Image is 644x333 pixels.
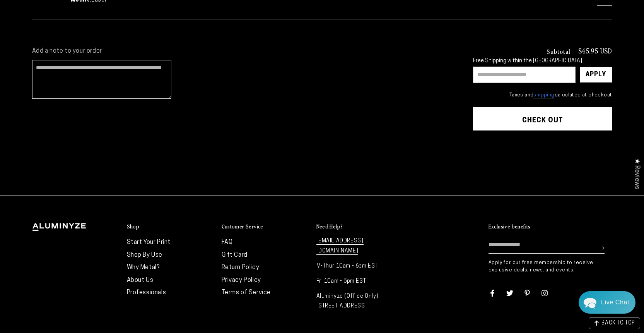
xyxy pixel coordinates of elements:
[127,290,166,296] a: Professionals
[489,259,612,273] p: Apply for our free membership to receive exclusive deals, news, and events.
[578,47,612,54] p: $45.95 USD
[32,47,458,55] label: Add a note to your order
[127,277,154,283] a: About Us
[316,261,403,271] p: M-Thur 10am - 6pm EST
[316,276,403,286] p: Fri 10am - 5pm EST
[601,291,629,314] div: Contact Us Directly
[222,290,271,296] a: Terms of Service
[473,107,612,130] button: Check out
[547,48,571,54] h3: Subtotal
[629,152,644,195] div: Click to open Judge.me floating reviews tab
[586,67,606,82] div: Apply
[316,223,343,230] h2: Need Help?
[489,223,531,230] h2: Exclusive benefits
[222,252,248,258] a: Gift Card
[127,264,160,271] a: Why Metal?
[127,223,140,230] h2: Shop
[127,223,214,230] summary: Shop
[222,239,233,245] a: FAQ
[127,239,171,245] a: Start Your Print
[600,236,605,259] button: Subscribe
[222,277,261,283] a: Privacy Policy
[316,238,364,254] a: [EMAIL_ADDRESS][DOMAIN_NAME]
[222,223,309,230] summary: Customer Service
[222,264,260,271] a: Return Policy
[473,146,612,166] iframe: PayPal-paypal
[533,93,554,98] a: shipping
[473,91,612,99] small: Taxes and calculated at checkout
[601,321,635,326] span: BACK TO TOP
[579,291,635,314] div: Chat widget toggle
[489,223,612,230] summary: Exclusive benefits
[127,252,163,258] a: Shop By Use
[222,223,263,230] h2: Customer Service
[316,292,403,311] p: Aluminyze (Office Only) [STREET_ADDRESS]
[316,223,403,230] summary: Need Help?
[473,58,612,65] div: Free Shipping within the [GEOGRAPHIC_DATA]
